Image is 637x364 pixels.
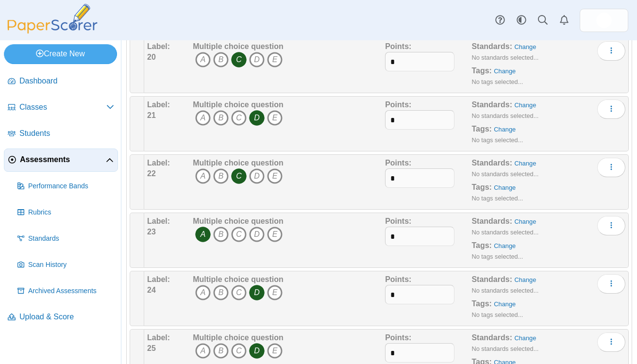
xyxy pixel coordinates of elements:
b: Multiple choice question [193,100,284,109]
b: Points: [385,159,411,167]
a: Scan History [14,253,118,277]
i: E [267,110,283,126]
b: 21 [147,111,156,119]
a: Change [514,43,536,50]
span: Upload & Score [19,312,114,322]
b: 22 [147,169,156,178]
b: Standards: [471,100,512,109]
i: D [249,168,265,184]
i: C [231,285,247,300]
a: ps.08Dk8HiHb5BR1L0X [580,9,628,32]
b: Label: [147,217,170,225]
i: D [249,227,265,242]
b: 25 [147,344,156,352]
a: Assessments [4,149,118,172]
b: Tags: [471,66,491,75]
i: C [231,110,247,126]
i: A [195,168,211,184]
b: Standards: [471,42,512,50]
a: Change [494,126,516,133]
a: Archived Assessments [14,280,118,303]
a: Classes [4,96,118,119]
b: Standards: [471,159,512,167]
i: D [249,110,265,126]
img: PaperScorer [4,4,101,33]
i: E [267,227,283,242]
span: Rubrics [28,208,114,217]
b: Standards: [471,217,512,225]
b: Tags: [471,241,491,249]
a: Change [514,101,536,109]
span: Dashboard [19,76,114,86]
span: Assessments [20,154,106,165]
b: Tags: [471,125,491,133]
span: Standards [28,234,114,244]
small: No tags selected... [471,253,523,260]
a: Students [4,122,118,146]
i: B [213,168,229,184]
i: B [213,52,229,67]
a: Performance Bands [14,175,118,198]
span: Scan History [28,260,114,270]
a: Change [494,242,516,249]
b: 23 [147,228,156,236]
i: D [249,285,265,300]
b: Points: [385,42,411,50]
b: Multiple choice question [193,275,284,283]
i: C [231,227,247,242]
a: Change [514,334,536,342]
small: No standards selected... [471,54,538,61]
i: A [195,52,211,67]
small: No standards selected... [471,112,538,119]
i: E [267,52,283,67]
small: No standards selected... [471,287,538,294]
b: Points: [385,217,411,225]
b: Multiple choice question [193,333,284,342]
i: A [195,227,211,242]
button: More options [597,332,625,352]
i: A [195,110,211,126]
small: No standards selected... [471,170,538,178]
small: No tags selected... [471,311,523,318]
i: A [195,343,211,359]
i: A [195,285,211,300]
b: Points: [385,275,411,283]
small: No tags selected... [471,78,523,85]
a: Standards [14,227,118,250]
b: Points: [385,100,411,109]
button: More options [597,158,625,177]
span: Classes [19,102,106,113]
b: Label: [147,42,170,50]
b: Standards: [471,275,512,283]
a: Change [514,218,536,225]
img: ps.08Dk8HiHb5BR1L0X [596,13,612,28]
b: Points: [385,333,411,342]
span: Casey Shaffer [596,13,612,28]
b: Label: [147,333,170,342]
b: Tags: [471,299,491,308]
small: No tags selected... [471,136,523,144]
a: Dashboard [4,70,118,93]
a: Change [514,276,536,283]
button: More options [597,41,625,61]
b: 24 [147,286,156,294]
b: Multiple choice question [193,159,284,167]
a: Change [514,160,536,167]
i: B [213,343,229,359]
b: Multiple choice question [193,217,284,225]
b: Label: [147,100,170,109]
i: D [249,52,265,67]
i: B [213,285,229,300]
a: Change [494,184,516,191]
i: C [231,343,247,359]
i: C [231,52,247,67]
span: Archived Assessments [28,286,114,296]
i: D [249,343,265,359]
a: Create New [4,44,117,64]
small: No tags selected... [471,195,523,202]
small: No standards selected... [471,229,538,236]
i: B [213,227,229,242]
button: More options [597,216,625,235]
b: 20 [147,53,156,61]
i: B [213,110,229,126]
